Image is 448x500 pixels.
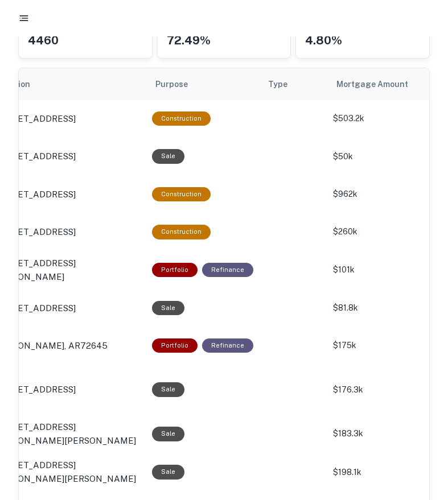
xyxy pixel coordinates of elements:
span: Mortgage Amount [336,77,423,91]
div: Sale [152,301,184,315]
span: Purpose [155,77,203,91]
div: This loan purpose was for construction [152,187,211,201]
p: $260k [333,226,447,238]
h4: 72.49% [167,32,211,49]
div: This is a portfolio loan with 2 properties [152,338,198,353]
h4: 4.80% [305,32,342,49]
div: This loan purpose was for refinancing [202,338,253,353]
span: Type [268,77,287,91]
p: $503.2k [333,113,447,125]
div: Sale [152,465,184,479]
th: Type [259,68,327,100]
div: This loan purpose was for construction [152,225,211,239]
p: $50k [333,151,447,163]
div: Sale [152,382,184,396]
p: $176.3k [333,384,447,396]
div: Sale [152,427,184,441]
th: Purpose [146,68,259,100]
div: This loan purpose was for construction [152,111,211,126]
h4: 4460 [28,32,59,49]
div: Sale [152,149,184,163]
iframe: Chat Widget [391,409,448,464]
div: This is a portfolio loan with 2 properties [152,263,198,277]
p: $101k [333,264,447,276]
p: $198.1k [333,466,447,478]
p: $175k [333,340,447,352]
p: $962k [333,188,447,200]
div: This loan purpose was for refinancing [202,263,253,277]
p: $81.8k [333,302,447,314]
p: $183.3k [333,428,447,440]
